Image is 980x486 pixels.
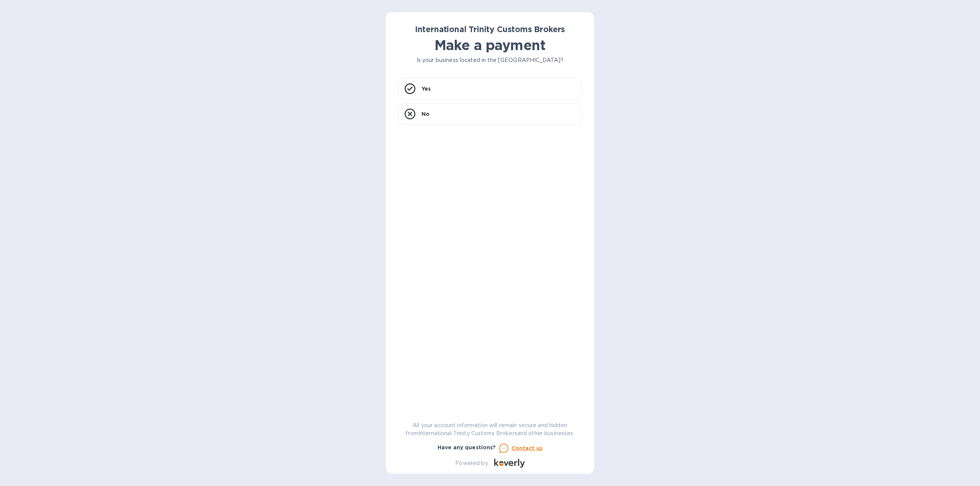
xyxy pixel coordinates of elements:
[455,459,488,467] p: Powered by
[398,56,582,64] p: Is your business located in the [GEOGRAPHIC_DATA]?
[398,421,582,437] p: All your account information will remain secure and hidden from International Trinity Customs Bro...
[511,445,543,451] u: Contact us
[421,110,430,118] p: No
[415,24,565,34] b: International Trinity Customs Brokers
[398,37,582,53] h1: Make a payment
[421,85,431,93] p: Yes
[438,444,496,450] b: Have any questions?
